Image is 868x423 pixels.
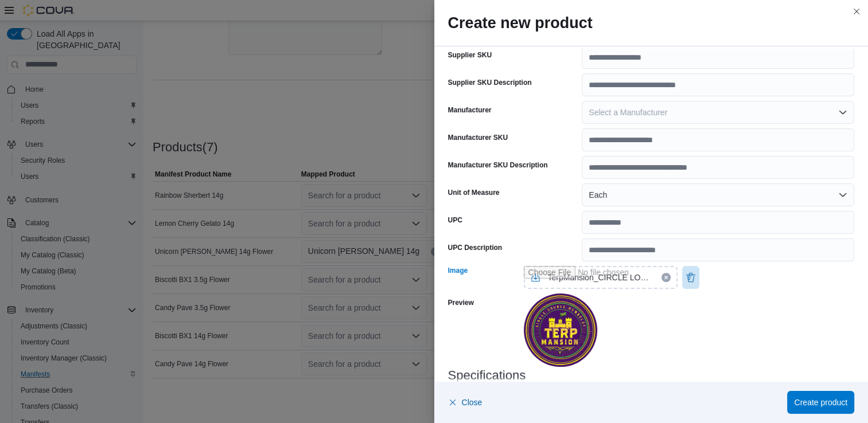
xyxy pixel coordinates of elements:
label: Preview [448,298,474,307]
button: Select a Manufacturer [582,101,854,124]
span: Select a Manufacturer [589,108,667,117]
label: Manufacturer SKU [448,133,508,142]
label: UPC [448,216,462,225]
label: UPC Description [448,243,503,252]
label: Manufacturer [448,105,492,115]
label: Image [448,266,468,275]
label: Manufacturer SKU Description [448,160,548,170]
label: Supplier SKU [448,50,492,60]
img: bc89fac1-29cc-471f-bbcc-efc32abfd3e8.svg [524,293,597,367]
span: Close [462,397,482,408]
button: Close [448,391,482,414]
button: Close this dialog [850,5,863,18]
button: Clear selected files [661,273,671,282]
input: Use aria labels when no actual label is in use [524,266,678,289]
h2: Create new product [448,14,855,32]
button: Each [582,183,854,206]
button: Create product [787,391,854,414]
label: Unit of Measure [448,188,500,197]
label: Supplier SKU Description [448,78,532,87]
h3: Specifications [448,369,855,382]
span: Create product [794,397,847,408]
